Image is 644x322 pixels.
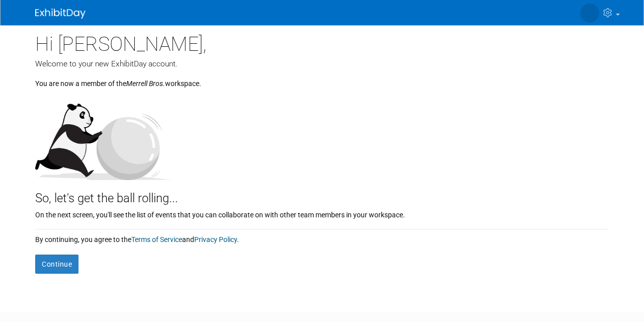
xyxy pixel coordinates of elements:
[35,229,609,245] div: By continuing, you agree to the and .
[35,207,609,220] div: On the next screen, you'll see the list of events that you can collaborate on with other team mem...
[35,69,609,89] div: You are now a member of the workspace.
[35,25,609,58] div: Hi [PERSON_NAME],
[35,255,78,274] button: Continue
[35,9,86,19] img: ExhibitDay
[126,79,165,88] i: Merrell Bros.
[194,235,237,244] a: Privacy Policy
[131,235,182,244] a: Terms of Service
[35,180,609,207] div: So, let's get the ball rolling...
[580,4,599,23] img: Charles Vancura
[35,94,171,180] img: Let's get the ball rolling
[35,58,609,69] div: Welcome to your new ExhibitDay account.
